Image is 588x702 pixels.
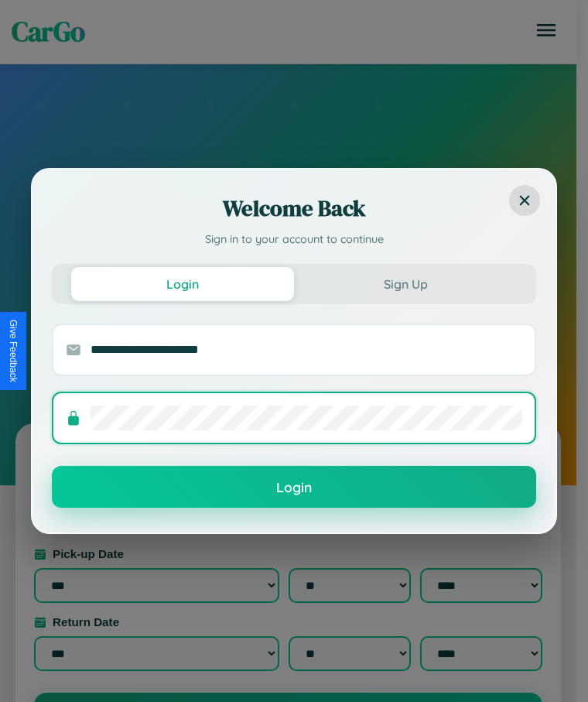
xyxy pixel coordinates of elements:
[8,320,19,382] div: Give Feedback
[52,193,536,224] h2: Welcome Back
[71,267,294,301] button: Login
[52,231,536,248] p: Sign in to your account to continue
[294,267,517,301] button: Sign Up
[52,466,536,508] button: Login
